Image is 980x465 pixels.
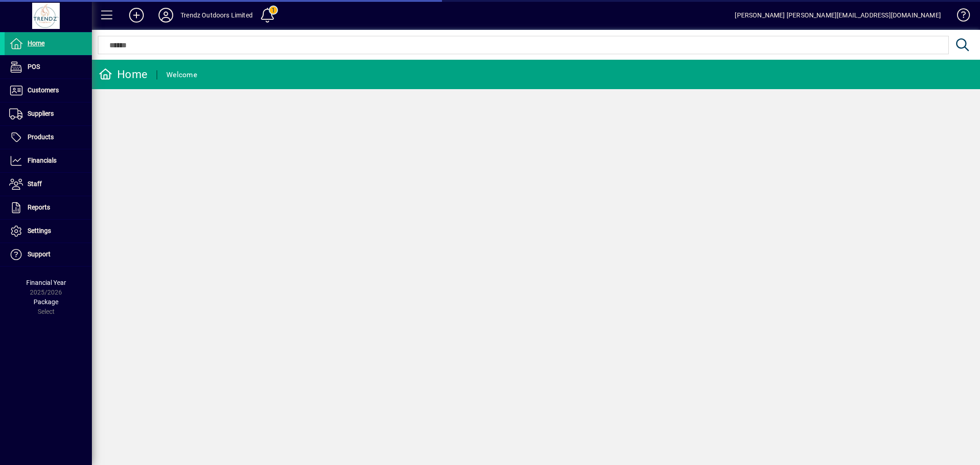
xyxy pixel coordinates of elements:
span: POS [28,63,40,70]
span: Home [28,40,45,47]
a: Support [5,243,92,266]
span: Suppliers [28,110,54,117]
a: Financials [5,149,92,172]
a: POS [5,56,92,79]
div: Trendz Outdoors Limited [181,8,253,23]
a: Products [5,126,92,149]
a: Settings [5,220,92,243]
span: Customers [28,86,59,94]
span: Financials [28,157,57,164]
a: Knowledge Base [950,2,969,32]
span: Package [34,298,58,306]
span: Financial Year [26,279,66,286]
span: Products [28,133,54,141]
span: Settings [28,227,51,234]
span: Staff [28,180,42,187]
div: [PERSON_NAME] [PERSON_NAME][EMAIL_ADDRESS][DOMAIN_NAME] [735,8,941,23]
a: Staff [5,173,92,196]
div: Home [99,67,147,82]
span: Reports [28,204,50,211]
button: Add [122,7,151,23]
a: Customers [5,79,92,102]
div: Welcome [166,68,197,82]
span: Support [28,250,51,258]
a: Suppliers [5,102,92,125]
button: Profile [151,7,181,23]
a: Reports [5,196,92,219]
